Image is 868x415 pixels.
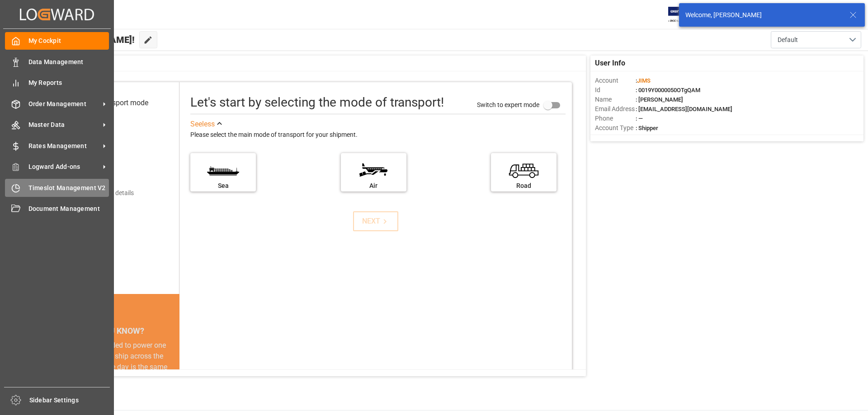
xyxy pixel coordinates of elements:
[636,87,700,93] span: : 0019Y0000050OTgQAM
[778,35,798,45] span: Default
[190,119,215,130] div: See less
[28,183,109,193] span: Timeslot Management V2
[5,179,109,196] a: Timeslot Management V2
[190,93,444,112] div: Let's start by selecting the mode of transport!
[595,76,636,85] span: Account
[495,181,552,191] div: Road
[28,36,109,46] span: My Cockpit
[637,77,651,84] span: JIMS
[636,115,643,122] span: : —
[636,96,683,103] span: : [PERSON_NAME]
[28,120,100,130] span: Master Data
[353,211,398,231] button: NEXT
[477,101,539,108] span: Switch to expert mode
[60,340,169,405] div: The energy needed to power one large container ship across the ocean in a single day is the same ...
[28,78,109,88] span: My Reports
[28,141,100,151] span: Rates Management
[28,99,100,109] span: Order Management
[362,216,390,227] div: NEXT
[595,95,636,104] span: Name
[5,53,109,70] a: Data Management
[38,31,135,48] span: Hello [PERSON_NAME]!
[29,396,110,405] span: Sidebar Settings
[28,204,109,214] span: Document Management
[345,181,402,191] div: Air
[595,104,636,114] span: Email Address
[636,106,732,112] span: : [EMAIL_ADDRESS][DOMAIN_NAME]
[49,321,179,340] div: DID YOU KNOW?
[595,58,625,69] span: User Info
[5,32,109,50] a: My Cockpit
[595,114,636,123] span: Phone
[595,85,636,95] span: Id
[668,7,699,23] img: Exertis%20JAM%20-%20Email%20Logo.jpg_1722504956.jpg
[771,31,861,48] button: open menu
[195,181,251,191] div: Sea
[595,123,636,133] span: Account Type
[685,10,841,20] div: Welcome, [PERSON_NAME]
[636,125,658,131] span: : Shipper
[636,77,651,84] span: :
[28,162,100,172] span: Logward Add-ons
[28,57,109,67] span: Data Management
[190,130,566,140] div: Please select the main mode of transport for your shipment.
